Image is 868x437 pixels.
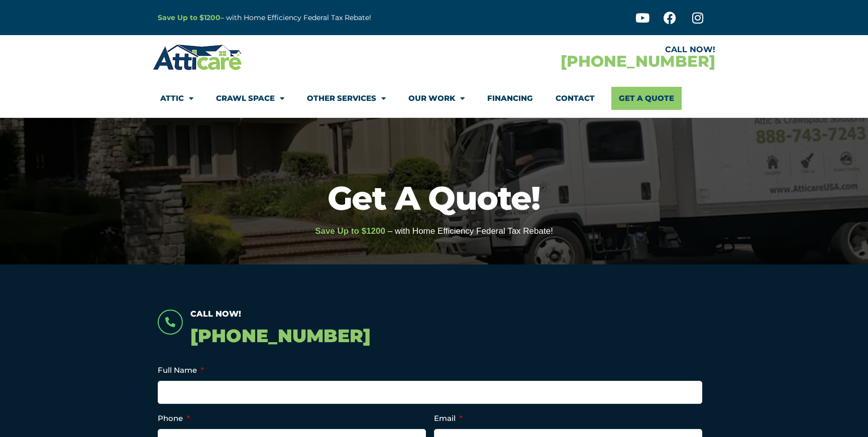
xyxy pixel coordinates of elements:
div: CALL NOW! [434,46,715,54]
a: Contact [556,87,595,110]
a: Crawl Space [216,87,284,110]
h1: Get A Quote! [5,182,863,214]
label: Email [434,413,463,423]
span: – with Home Efficiency Federal Tax Rebate! [388,226,553,236]
a: Get A Quote [611,87,682,110]
nav: Menu [160,87,708,110]
a: Attic [160,87,193,110]
label: Full Name [158,365,204,375]
a: Save Up to $1200 [158,13,221,22]
span: Call Now! [190,309,241,319]
a: Other Services [307,87,386,110]
p: – with Home Efficiency Federal Tax Rebate! [158,12,483,24]
a: Our Work [408,87,465,110]
span: Save Up to $1200 [315,226,385,236]
a: Financing [487,87,533,110]
label: Phone [158,413,190,423]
